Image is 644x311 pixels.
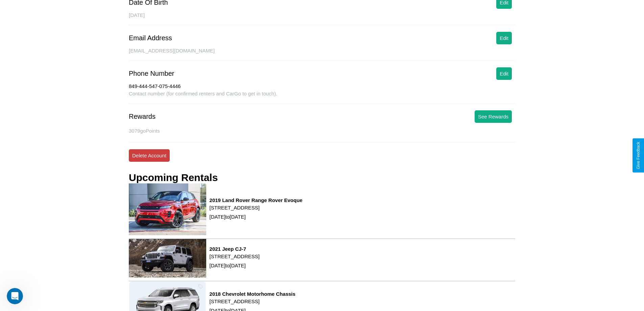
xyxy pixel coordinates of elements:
button: See Rewards [475,110,512,123]
div: Phone Number [129,70,174,77]
p: [STREET_ADDRESS] [210,297,295,306]
p: [DATE] to [DATE] [210,212,303,221]
div: Contact number (for confirmed renters and CarGo to get in touch). [129,91,515,104]
button: Edit [496,67,512,80]
p: 3079 goPoints [129,126,515,135]
h3: 2019 Land Rover Range Rover Evoque [210,197,303,203]
p: [STREET_ADDRESS] [210,252,260,261]
div: Rewards [129,113,156,120]
h3: 2018 Chevrolet Motorhome Chassis [210,291,295,297]
div: Email Address [129,34,172,42]
h3: 2021 Jeep CJ-7 [210,246,260,252]
button: Edit [496,32,512,44]
img: rental [129,239,206,277]
iframe: Intercom live chat [7,288,23,304]
p: [STREET_ADDRESS] [210,203,303,212]
div: [EMAIL_ADDRESS][DOMAIN_NAME] [129,48,515,61]
p: [DATE] to [DATE] [210,261,260,270]
h3: Upcoming Rentals [129,172,218,183]
img: rental [129,183,206,235]
div: 849-444-547-075-4446 [129,83,515,91]
div: [DATE] [129,12,515,25]
button: Delete Account [129,149,170,162]
div: Give Feedback [636,142,641,169]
